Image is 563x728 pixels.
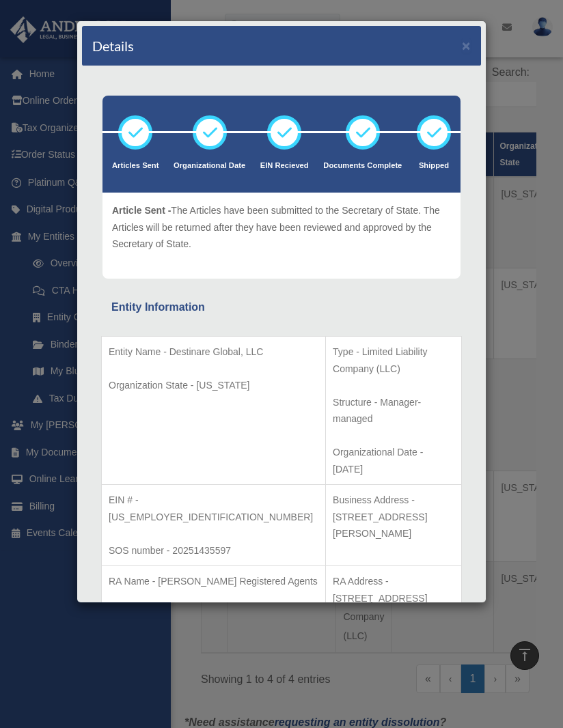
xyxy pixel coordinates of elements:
h4: Details [92,36,134,55]
p: Articles Sent [112,159,159,173]
button: × [462,38,471,53]
p: EIN # - [US_EMPLOYER_IDENTIFICATION_NUMBER] [109,492,318,525]
div: Entity Information [111,298,452,317]
p: Entity Name - Destinare Global, LLC [109,344,318,361]
p: Documents Complete [323,159,402,173]
p: Shipped [417,159,451,173]
p: Organizational Date - [DATE] [333,444,454,477]
p: The Articles have been submitted to the Secretary of State. The Articles will be returned after t... [112,202,451,253]
p: SOS number - 20251435597 [109,542,318,559]
p: RA Address - [STREET_ADDRESS][US_STATE] [333,573,454,624]
p: Organizational Date [174,159,245,173]
p: Structure - Manager-managed [333,394,454,428]
p: Type - Limited Liability Company (LLC) [333,344,454,377]
p: RA Name - [PERSON_NAME] Registered Agents [109,573,318,590]
span: Article Sent - [112,205,171,216]
p: Organization State - [US_STATE] [109,377,318,394]
p: Business Address - [STREET_ADDRESS][PERSON_NAME] [333,492,454,542]
p: EIN Recieved [260,159,309,173]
